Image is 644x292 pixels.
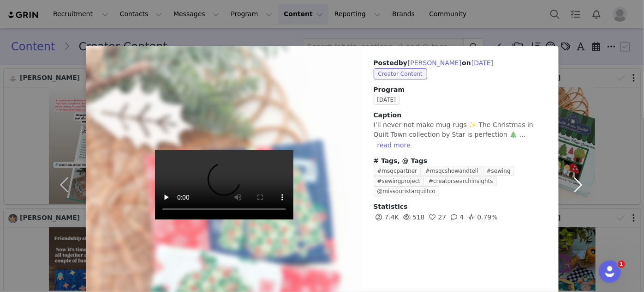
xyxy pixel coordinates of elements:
[425,176,497,186] span: #creatorsearchinsights
[618,261,625,268] span: 1
[599,261,621,283] iframe: Intercom live chat
[374,203,408,210] span: Statistics
[374,140,414,151] button: read more
[374,111,402,119] span: Caption
[374,213,399,221] span: 7.4K
[399,59,462,67] span: by
[374,121,534,138] span: I’ll never not make mug rugs ✨ The Christmas in Quilt Town collection by Star is perfection 🎄 ...
[374,176,424,186] span: #sewingproject
[483,166,514,176] span: #sewing
[374,59,494,67] span: Posted on
[374,157,428,164] span: # Tags, @ Tags
[427,213,447,221] span: 27
[374,68,427,79] span: Creator Content
[374,96,404,103] a: [DATE]
[374,95,400,105] span: [DATE]
[401,213,425,221] span: 518
[407,57,462,68] button: [PERSON_NAME]
[374,166,421,176] span: #msqcpartner
[374,186,439,196] span: @missouristarquiltco
[466,213,497,221] span: 0.79%
[449,213,464,221] span: 4
[422,166,482,176] span: #msqcshowandtell
[471,57,494,68] button: [DATE]
[374,85,548,95] span: Program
